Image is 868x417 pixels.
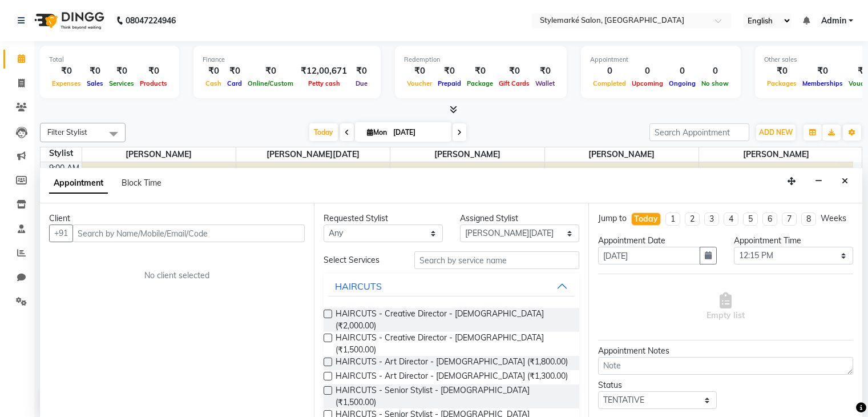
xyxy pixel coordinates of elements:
[734,235,853,247] div: Appointment Time
[336,384,570,408] span: HAIRCUTS - Senior Stylist - [DEMOGRAPHIC_DATA] (₹1,500.00)
[649,123,749,141] input: Search Appointment
[49,65,84,78] div: ₹0
[764,65,800,78] div: ₹0
[665,212,680,226] li: 1
[49,212,305,224] div: Client
[590,55,732,65] div: Appointment
[699,79,732,87] span: No show
[76,270,277,282] div: No client selected
[49,173,108,194] span: Appointment
[203,55,372,65] div: Finance
[336,356,568,370] span: HAIRCUTS - Art Director - [DEMOGRAPHIC_DATA] (₹1,800.00)
[699,65,732,78] div: 0
[756,125,796,141] button: ADD NEW
[435,79,464,87] span: Prepaid
[49,224,73,242] button: +91
[464,79,496,87] span: Package
[106,79,137,87] span: Services
[390,147,544,162] span: [PERSON_NAME]
[743,212,758,226] li: 5
[800,65,846,78] div: ₹0
[336,308,570,332] span: HAIRCUTS - Creative Director - [DEMOGRAPHIC_DATA] (₹2,000.00)
[47,162,82,174] div: 9:00 AM
[590,79,629,87] span: Completed
[236,147,390,162] span: ⁠[PERSON_NAME][DATE]
[837,173,853,190] button: Close
[353,79,370,87] span: Due
[704,212,719,226] li: 3
[126,5,176,37] b: 08047224946
[364,128,390,137] span: Mon
[49,55,170,65] div: Total
[137,79,170,87] span: Products
[305,79,343,87] span: Petty cash
[496,65,532,78] div: ₹0
[464,65,496,78] div: ₹0
[634,213,658,225] div: Today
[72,224,305,242] input: Search by Name/Mobile/Email/Code
[801,212,816,226] li: 8
[336,370,568,384] span: HAIRCUTS - Art Director - [DEMOGRAPHIC_DATA] (₹1,300.00)
[336,332,570,356] span: HAIRCUTS - Creative Director - [DEMOGRAPHIC_DATA] (₹1,500.00)
[759,128,793,137] span: ADD NEW
[598,247,701,264] input: yyyy-mm-dd
[106,65,137,78] div: ₹0
[203,79,224,87] span: Cash
[245,79,296,87] span: Online/Custom
[203,65,224,78] div: ₹0
[460,212,579,224] div: Assigned Stylist
[29,5,107,37] img: logo
[335,279,382,293] div: HAIRCUTS
[245,65,296,78] div: ₹0
[706,292,745,322] span: Empty list
[224,65,245,78] div: ₹0
[224,79,245,87] span: Card
[390,124,447,141] input: 2025-09-01
[352,65,372,78] div: ₹0
[762,212,777,226] li: 6
[309,123,338,141] span: Today
[82,147,236,162] span: [PERSON_NAME]
[598,235,717,247] div: Appointment Date
[84,65,106,78] div: ₹0
[496,79,532,87] span: Gift Cards
[137,65,170,78] div: ₹0
[315,254,406,266] div: Select Services
[404,55,558,65] div: Redemption
[532,79,558,87] span: Wallet
[598,345,853,357] div: Appointment Notes
[598,212,627,224] div: Jump to
[764,79,800,87] span: Packages
[666,65,699,78] div: 0
[324,212,443,224] div: Requested Stylist
[629,79,666,87] span: Upcoming
[328,276,574,296] button: HAIRCUTS
[414,251,579,269] input: Search by service name
[821,212,846,224] div: Weeks
[122,178,162,188] span: Block Time
[629,65,666,78] div: 0
[404,65,435,78] div: ₹0
[590,65,629,78] div: 0
[821,15,846,27] span: Admin
[435,65,464,78] div: ₹0
[685,212,700,226] li: 2
[800,79,846,87] span: Memberships
[404,79,435,87] span: Voucher
[699,147,853,162] span: [PERSON_NAME]
[782,212,797,226] li: 7
[666,79,699,87] span: Ongoing
[545,147,699,162] span: ⁠[PERSON_NAME]
[598,379,717,391] div: Status
[296,65,352,78] div: ₹12,00,671
[724,212,738,226] li: 4
[532,65,558,78] div: ₹0
[84,79,106,87] span: Sales
[41,147,82,159] div: Stylist
[49,79,84,87] span: Expenses
[47,127,87,137] span: Filter Stylist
